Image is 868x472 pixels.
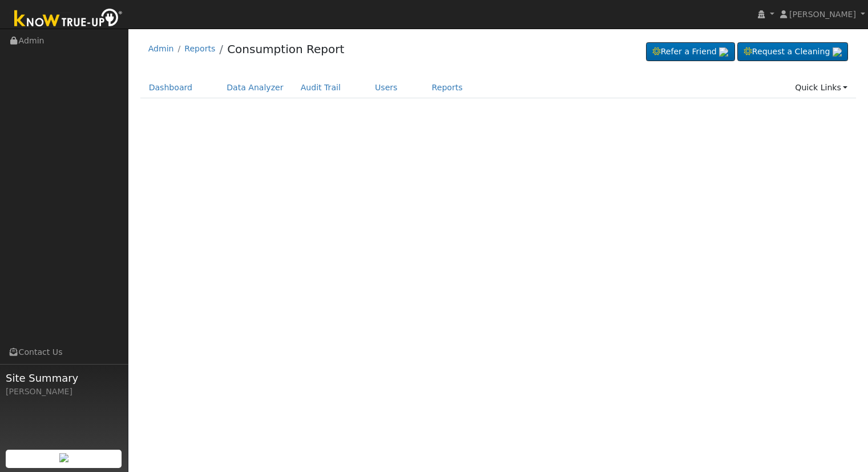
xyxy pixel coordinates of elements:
[140,77,201,98] a: Dashboard
[737,42,848,62] a: Request a Cleaning
[786,77,856,98] a: Quick Links
[9,6,128,32] img: Know True-Up
[6,370,122,386] span: Site Summary
[227,42,344,56] a: Consumption Report
[184,44,215,53] a: Reports
[59,453,68,462] img: retrieve
[148,44,174,53] a: Admin
[833,47,842,57] img: retrieve
[218,77,292,98] a: Data Analyzer
[719,47,728,57] img: retrieve
[789,10,856,19] span: [PERSON_NAME]
[292,77,349,98] a: Audit Trail
[646,42,735,62] a: Refer a Friend
[423,77,471,98] a: Reports
[6,386,122,398] div: [PERSON_NAME]
[366,77,406,98] a: Users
